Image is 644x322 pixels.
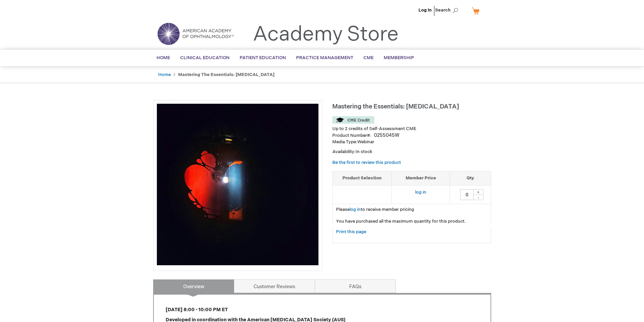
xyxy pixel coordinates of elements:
strong: [DATE] 8:00 - 10:00 PM ET [166,307,228,313]
span: Search [435,3,461,17]
strong: Mastering the Essentials: [MEDICAL_DATA] [178,72,275,77]
span: In stock [356,149,372,154]
span: CME [363,55,374,60]
a: Customer Reviews [234,279,315,293]
span: Home [157,55,170,60]
a: Academy Store [253,22,399,47]
th: Member Price [392,171,450,185]
th: Qty [450,171,491,185]
a: Print this page [336,228,366,236]
p: Webinar [332,139,491,145]
span: Patient Education [240,55,286,60]
span: Please to receive member pricing [336,207,414,212]
span: Practice Management [296,55,353,60]
a: FAQs [315,279,396,293]
a: Home [158,72,171,77]
span: Clinical Education [180,55,230,60]
div: 0255045W [374,132,399,139]
span: Mastering the Essentials: [MEDICAL_DATA] [332,103,459,110]
p: Availability: [332,149,491,155]
div: + [473,189,483,195]
img: CME Credit [332,116,374,124]
a: log in [415,190,426,195]
span: Membership [384,55,414,60]
img: Mastering the Essentials: Uveitis [157,104,318,265]
strong: Media Type: [332,139,357,145]
input: Qty [460,189,474,200]
strong: Product Number [332,133,371,138]
li: Up to 2 credits of Self-Assessment CME [332,126,491,132]
div: - [473,195,483,200]
a: log in [350,207,361,212]
a: Be the first to review this product [332,160,401,165]
a: Overview [153,279,234,293]
p: You have purchased all the maximum quantity for this product. [336,218,487,225]
th: Product Selection [333,171,392,185]
a: Log In [419,7,432,13]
